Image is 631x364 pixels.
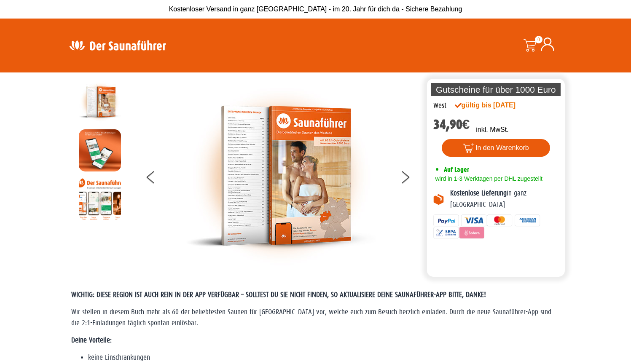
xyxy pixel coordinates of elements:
[450,188,559,210] p: in ganz [GEOGRAPHIC_DATA]
[535,36,542,43] span: 0
[476,125,508,135] p: inkl. MwSt.
[79,129,121,171] img: MOCKUP-iPhone_regional
[79,81,121,123] img: der-saunafuehrer-2025-west
[444,166,469,174] span: Auf Lager
[71,308,551,327] span: Wir stellen in diesem Buch mehr als 60 der beliebtesten Saunen für [GEOGRAPHIC_DATA] vor, welche ...
[455,100,534,110] div: gültig bis [DATE]
[442,139,550,157] button: In den Warenkorb
[433,100,446,111] div: West
[462,117,470,132] span: €
[431,83,561,96] p: Gutscheine für über 1000 Euro
[71,291,486,299] span: WICHTIG: DIESE REGION IST AUCH REIN IN DER APP VERFÜGBAR – SOLLTEST DU SIE NICHT FINDEN, SO AKTUA...
[79,178,121,220] img: Anleitung7tn
[169,5,462,13] span: Kostenloser Versand in ganz [GEOGRAPHIC_DATA] - im 20. Jahr für dich da - Sichere Bezahlung
[450,189,507,197] b: Kostenlose Lieferung
[433,175,542,182] span: wird in 1-3 Werktagen per DHL zugestellt
[71,336,112,344] strong: Deine Vorteile:
[433,117,470,132] bdi: 34,90
[88,352,560,363] li: keine Einschränkungen
[186,81,376,270] img: der-saunafuehrer-2025-west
